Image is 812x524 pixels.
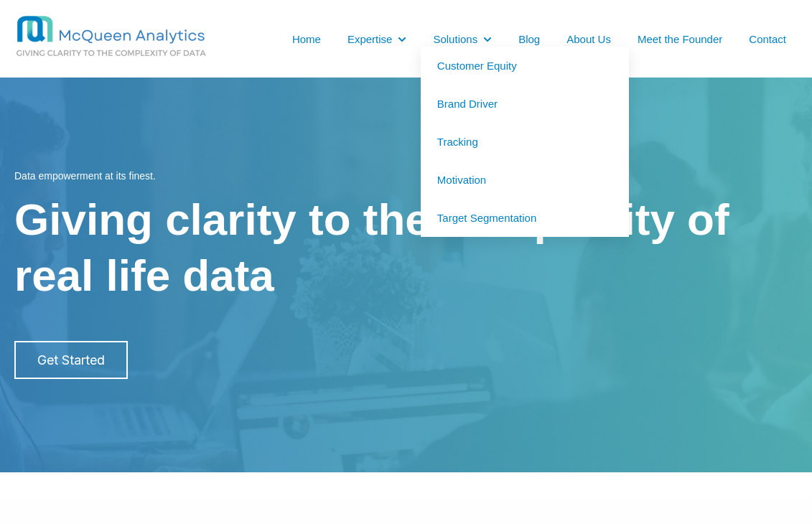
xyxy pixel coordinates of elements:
nav: Desktop navigation [276,31,798,47]
a: Solutions [433,32,477,47]
a: Tracking [421,123,629,161]
a: Home [292,32,321,47]
a: Meet the Founder [638,32,722,47]
span: Data empowerment at its finest. [14,170,156,182]
a: Expertise [347,32,393,47]
a: Contact [749,32,786,47]
a: Customer Equity [421,47,629,85]
a: Target Segmentation [421,199,629,237]
span: real life data [14,251,274,300]
a: Motivation [421,161,629,199]
a: Brand Driver [421,85,629,123]
img: MCQ BG 1 [14,14,266,60]
a: Blog [518,32,540,47]
a: About Us [566,32,611,47]
a: Get Started [14,341,128,379]
span: Giving clarity to the complexity of [14,195,729,244]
